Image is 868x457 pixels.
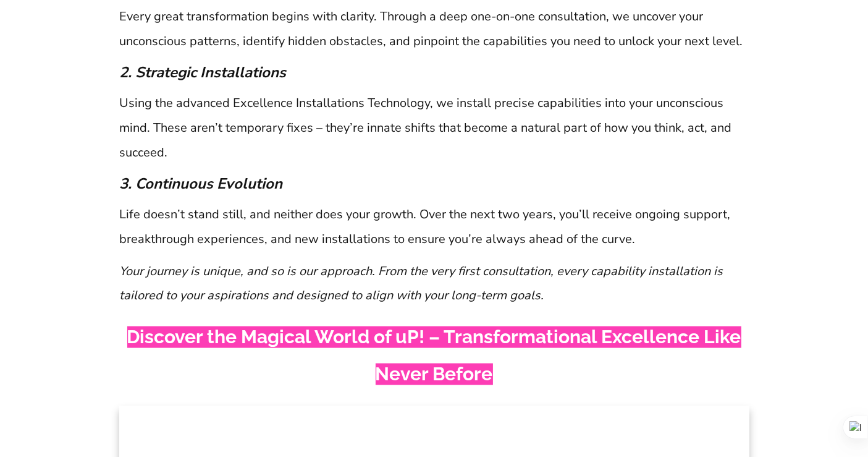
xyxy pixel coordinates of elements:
[120,174,283,194] em: 3. Continuous Evolution
[120,263,723,304] em: Your journey is unique, and so is our approach. From the very first consultation, every capabilit...
[120,4,749,54] p: Every great transformation begins with clarity. Through a deep one-on-one consultation, we uncove...
[120,202,749,252] p: Life doesn’t stand still, and neither does your growth. Over the next two years, you’ll receive o...
[127,327,741,385] span: Discover the Magical World of uP! – Transformational Excellence Like Never Before
[120,62,287,82] em: 2. Strategic Installations
[120,91,749,165] p: Using the advanced Excellence Installations Technology, we install precise capabilities into your...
